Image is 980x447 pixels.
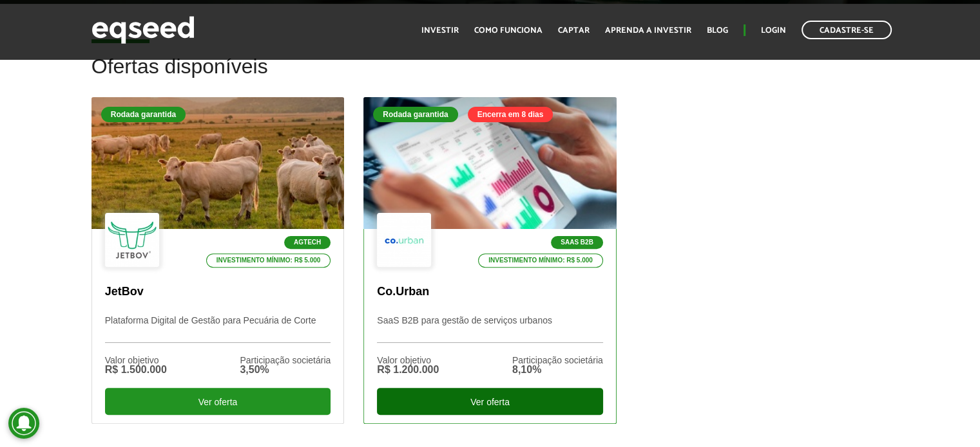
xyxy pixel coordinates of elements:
div: Valor objetivo [105,356,167,365]
p: Co.Urban [377,285,603,299]
a: Rodada garantida Encerra em 8 dias SaaS B2B Investimento mínimo: R$ 5.000 Co.Urban SaaS B2B para ... [363,97,617,424]
p: Plataforma Digital de Gestão para Pecuária de Corte [105,315,331,343]
div: Ver oferta [105,388,331,415]
a: Investir [421,26,459,35]
p: Agtech [284,236,331,249]
h2: Ofertas disponíveis [91,55,889,97]
div: Encerra em 8 dias [468,107,553,122]
a: Blog [707,26,728,35]
div: Valor objetivo [377,356,439,365]
a: Aprenda a investir [605,26,691,35]
p: Investimento mínimo: R$ 5.000 [478,253,603,268]
a: Cadastre-se [802,21,892,39]
p: SaaS B2B para gestão de serviços urbanos [377,315,603,343]
div: Participação societária [240,356,331,365]
div: Rodada garantida [101,107,186,122]
p: JetBov [105,285,331,299]
div: Ver oferta [377,388,603,415]
div: Rodada garantida [373,107,457,122]
img: EqSeed [91,13,195,47]
div: R$ 1.500.000 [105,365,167,375]
p: SaaS B2B [551,236,603,249]
div: R$ 1.200.000 [377,365,439,375]
div: 8,10% [512,365,603,375]
div: Participação societária [512,356,603,365]
a: Login [761,26,786,35]
a: Como funciona [474,26,543,35]
a: Rodada garantida Agtech Investimento mínimo: R$ 5.000 JetBov Plataforma Digital de Gestão para Pe... [91,97,345,424]
a: Captar [558,26,590,35]
div: 3,50% [240,365,331,375]
p: Investimento mínimo: R$ 5.000 [206,253,331,268]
